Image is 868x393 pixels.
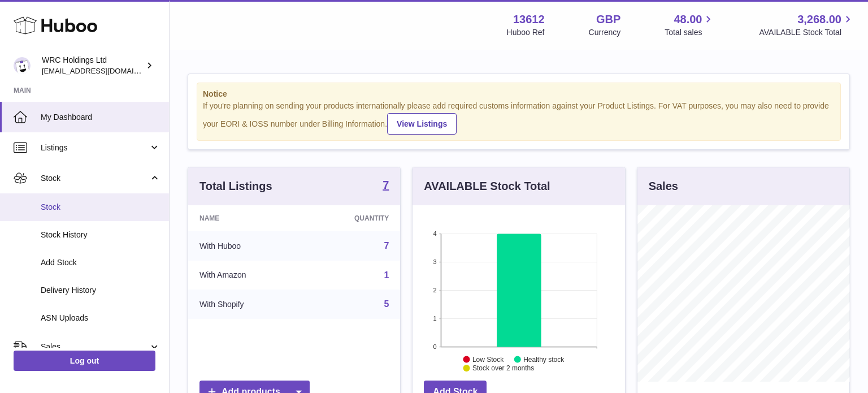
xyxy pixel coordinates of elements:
span: Add Stock [41,257,160,268]
text: 2 [433,287,437,293]
a: 5 [384,299,389,309]
a: 7 [384,241,389,251]
text: Low Stock [472,355,504,363]
span: Stock [41,202,160,213]
a: Log out [14,351,155,371]
h3: AVAILABLE Stock Total [424,179,550,194]
text: Stock over 2 months [472,364,534,372]
th: Quantity [304,205,400,231]
div: Huboo Ref [507,27,545,38]
td: With Amazon [188,261,304,290]
text: 4 [433,230,437,237]
text: Healthy stock [523,355,565,363]
span: My Dashboard [41,112,160,123]
div: WRC Holdings Ltd [42,55,144,76]
span: AVAILABLE Stock Total [759,27,854,38]
h3: Sales [649,179,678,194]
span: Sales [41,342,149,352]
span: Listings [41,142,149,153]
th: Name [188,205,304,231]
div: Currency [589,27,621,38]
span: Total sales [665,27,715,38]
img: lg@wrcholdings.co.uk [14,57,31,74]
td: With Shopify [188,290,304,319]
strong: 13612 [513,12,545,27]
strong: Notice [203,89,835,100]
span: ASN Uploads [41,313,160,323]
span: Stock [41,173,149,184]
a: 1 [384,270,389,280]
span: Stock History [41,230,160,240]
span: 3,268.00 [797,12,841,27]
div: If you're planning on sending your products internationally please add required customs informati... [203,101,835,135]
td: With Huboo [188,231,304,261]
span: Delivery History [41,285,160,296]
a: View Listings [387,113,457,135]
text: 0 [433,343,437,350]
h3: Total Listings [199,179,272,194]
strong: GBP [596,12,620,27]
text: 3 [433,258,437,265]
span: [EMAIL_ADDRESS][DOMAIN_NAME] [42,66,166,75]
strong: 7 [383,179,389,191]
a: 48.00 Total sales [665,12,715,38]
text: 1 [433,315,437,322]
span: 48.00 [674,12,702,27]
a: 7 [383,179,389,193]
a: 3,268.00 AVAILABLE Stock Total [759,12,854,38]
